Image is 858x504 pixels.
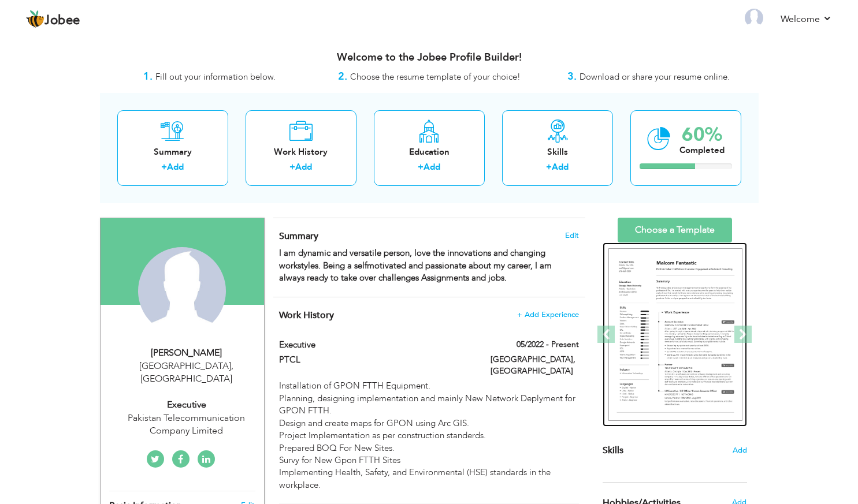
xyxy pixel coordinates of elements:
div: Installation of GPON FTTH Equipment. Planning, designing implementation and mainly New Network De... [279,380,578,491]
a: Add [295,161,312,173]
div: Education [383,146,476,158]
div: [PERSON_NAME] [109,346,264,360]
img: Profile Img [745,9,763,27]
a: Add [552,161,569,173]
span: + Add Experience [517,311,579,319]
span: Choose the resume template of your choice! [350,71,521,83]
a: Add [424,161,440,173]
span: Jobee [44,14,80,27]
a: Jobee [26,10,80,28]
label: + [546,161,552,173]
strong: I am dynamic and versatile person, love the innovations and changing workstyles. Being a selfmoti... [279,247,552,283]
a: Choose a Template [618,218,732,242]
span: Skills [603,444,623,457]
div: Summary [127,146,219,158]
label: 05/2022 - Present [517,339,579,350]
div: Completed [679,144,725,156]
div: Work History [255,146,347,158]
label: + [161,161,167,173]
div: Executive [109,398,264,412]
a: Welcome [781,12,832,26]
h3: Welcome to the Jobee Profile Builder! [100,52,759,64]
img: jobee.io [26,10,44,28]
label: Executive [279,339,473,351]
label: + [289,161,295,173]
label: + [418,161,424,173]
span: Edit [565,232,579,240]
h4: Adding a summary is a quick and easy way to highlight your experience and interests. [279,230,578,242]
label: PTCL [279,354,473,366]
strong: 1. [143,69,153,84]
span: Add [733,445,747,456]
div: Pakistan Telecommunication Company Limited [109,412,264,438]
span: Fill out your information below. [155,71,276,83]
div: 60% [679,125,725,144]
h4: This helps to show the companies you have worked for. [279,309,578,321]
strong: 2. [338,69,347,84]
span: Work History [279,309,334,322]
label: [GEOGRAPHIC_DATA], [GEOGRAPHIC_DATA] [491,354,579,377]
strong: 3. [567,69,577,84]
span: , [231,360,233,372]
span: Download or share your resume online. [580,71,730,83]
div: Skills [511,146,604,158]
img: BASIT AZIZULLAH [138,247,226,335]
a: Add [167,161,184,173]
div: [GEOGRAPHIC_DATA] [GEOGRAPHIC_DATA] [109,360,264,386]
span: Summary [279,230,318,242]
